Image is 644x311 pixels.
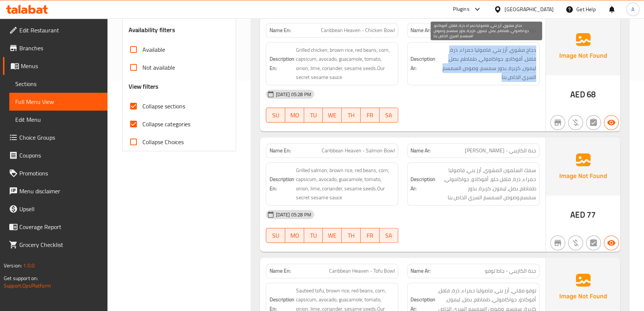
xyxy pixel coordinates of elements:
[15,79,102,88] span: Sections
[142,63,175,72] span: Not available
[380,228,399,243] button: SA
[19,133,102,142] span: Choice Groups
[361,228,380,243] button: FR
[437,166,536,202] span: سمك السلمون المشوي، أرز بني، فاصوليا حمراء، ذرة، فلفل حلو، أفوكادو، جواكامولي، طماطم، بصل، ليمون،...
[3,182,107,200] a: Menu disclaimer
[364,230,377,241] span: FR
[587,87,596,102] span: 68
[9,75,107,93] a: Sections
[304,228,323,243] button: TU
[465,147,536,155] span: جنة الكاريبي - [PERSON_NAME]
[568,115,583,130] button: Purchased item
[19,26,102,35] span: Edit Restaurant
[19,204,102,213] span: Upsell
[345,110,358,121] span: TH
[307,110,320,121] span: TU
[485,267,536,275] span: جنة الكاريبي - جاط توفو
[321,26,395,34] span: Caribbean Heaven - Chicken Bowl
[9,93,107,111] a: Full Menu View
[342,108,361,123] button: TH
[3,236,107,254] a: Grocery Checklist
[326,110,339,121] span: WE
[410,267,431,275] strong: Name Ar:
[269,54,294,73] strong: Description En:
[604,235,619,250] button: Available
[266,228,285,243] button: SU
[288,110,301,121] span: MO
[383,110,396,121] span: SA
[3,146,107,164] a: Coupons
[285,228,304,243] button: MO
[296,166,395,202] span: Grilled salmon, brown rice, red beans, corn, capsicum, avocado, guacamole, tomato, onion, lime, c...
[383,230,396,241] span: SA
[129,26,175,34] h3: Availability filters
[364,110,377,121] span: FR
[269,110,282,121] span: SU
[322,147,395,155] span: Caribbean Heaven - Salmon Bowl
[129,82,159,91] h3: View filters
[586,115,601,130] button: Not has choices
[304,108,323,123] button: TU
[19,240,102,249] span: Grocery Checklist
[326,230,339,241] span: WE
[4,281,51,291] a: Support.OpsPlatform
[15,97,102,106] span: Full Menu View
[3,200,107,218] a: Upsell
[410,175,435,193] strong: Description Ar:
[410,54,435,73] strong: Description Ar:
[142,120,190,128] span: Collapse categories
[3,164,107,182] a: Promotions
[631,5,634,13] span: A
[19,187,102,196] span: Menu disclaimer
[269,267,290,275] strong: Name En:
[3,21,107,39] a: Edit Restaurant
[3,218,107,236] a: Coverage Report
[269,147,290,155] strong: Name En:
[269,26,290,34] strong: Name En:
[361,108,380,123] button: FR
[550,235,565,250] button: Not branch specific item
[15,115,102,124] span: Edit Menu
[19,222,102,231] span: Coverage Report
[550,115,565,130] button: Not branch specific item
[342,228,361,243] button: TH
[546,17,620,75] img: Ae5nvW7+0k+MAAAAAElFTkSuQmCC
[410,26,431,34] strong: Name Ar:
[323,108,342,123] button: WE
[273,91,314,98] span: [DATE] 05:28 PM
[453,5,469,14] div: Plugins
[4,273,38,283] span: Get support on:
[288,230,301,241] span: MO
[410,147,431,155] strong: Name Ar:
[329,267,395,275] span: Caribbean Heaven - Tofu Bowl
[3,128,107,146] a: Choice Groups
[266,108,285,123] button: SU
[3,57,107,75] a: Menus
[296,45,395,82] span: Grilled chicken, brown rice, red beans, corn, capsicum, avocado, guacamole, tomato, onion, lime, ...
[485,26,536,34] span: جنة الكاريبي - جاط دجاج
[19,44,102,53] span: Branches
[568,235,583,250] button: Purchased item
[19,169,102,178] span: Promotions
[587,207,596,222] span: 77
[323,228,342,243] button: WE
[269,230,282,241] span: SU
[23,261,35,270] span: 1.0.0
[505,5,554,13] div: [GEOGRAPHIC_DATA]
[19,151,102,160] span: Coupons
[570,87,585,102] span: AED
[273,211,314,218] span: [DATE] 05:28 PM
[142,45,165,54] span: Available
[4,261,22,270] span: Version:
[3,39,107,57] a: Branches
[586,235,601,250] button: Not has choices
[307,230,320,241] span: TU
[604,115,619,130] button: Available
[142,137,184,146] span: Collapse Choices
[9,111,107,128] a: Edit Menu
[142,102,185,111] span: Collapse sections
[345,230,358,241] span: TH
[570,207,585,222] span: AED
[21,61,102,70] span: Menus
[269,175,294,193] strong: Description En:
